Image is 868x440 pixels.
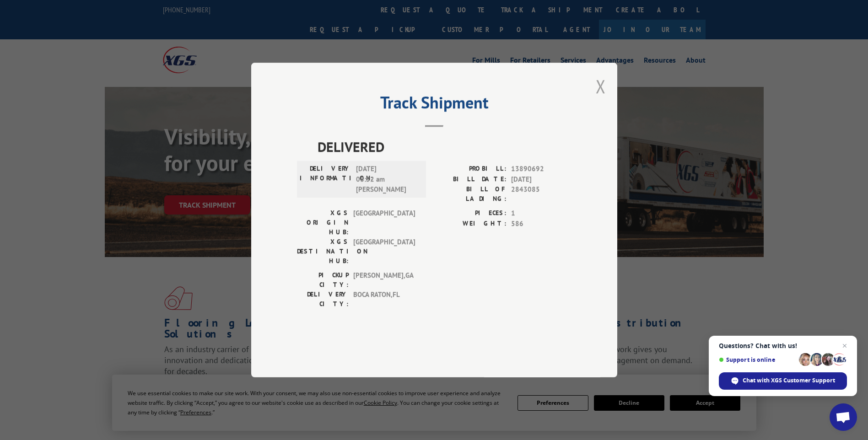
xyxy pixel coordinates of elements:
label: DELIVERY CITY: [297,290,349,309]
span: 586 [511,219,571,229]
label: PROBILL: [434,164,507,174]
span: [DATE] 08:52 am [PERSON_NAME] [356,164,418,195]
label: BILL OF LADING: [434,184,507,204]
span: Questions? Chat with us! [719,342,847,349]
label: BILL DATE: [434,174,507,185]
span: DELIVERED [318,136,571,157]
label: XGS ORIGIN HUB: [297,208,349,237]
span: [GEOGRAPHIC_DATA] [353,208,415,237]
span: Chat with XGS Customer Support [719,372,847,390]
span: 2843085 [511,184,571,204]
label: PIECES: [434,208,507,219]
label: DELIVERY INFORMATION: [300,164,351,195]
span: [DATE] [511,174,571,185]
a: Open chat [830,403,857,431]
span: 13890692 [511,164,571,174]
span: Support is online [719,356,796,363]
label: PICKUP CITY: [297,270,349,290]
button: Close modal [596,74,606,98]
span: Chat with XGS Customer Support [743,376,835,385]
h2: Track Shipment [297,96,571,113]
label: WEIGHT: [434,219,507,229]
label: XGS DESTINATION HUB: [297,237,349,266]
span: BOCA RATON , FL [353,290,415,309]
span: [GEOGRAPHIC_DATA] [353,237,415,266]
span: [PERSON_NAME] , GA [353,270,415,290]
span: 1 [511,208,571,219]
